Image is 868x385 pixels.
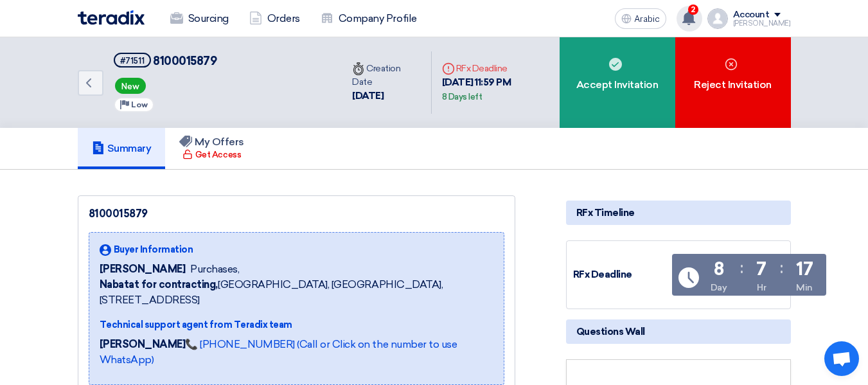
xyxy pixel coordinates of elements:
[188,12,229,24] font: Sourcing
[114,244,193,255] font: Buyer Information
[100,338,186,350] font: [PERSON_NAME]
[352,63,400,87] font: Creation Date
[267,12,300,24] font: Orders
[733,9,770,20] font: Account
[160,4,239,33] a: Sourcing
[100,263,186,275] font: [PERSON_NAME]
[757,282,766,293] font: Hr
[100,338,457,366] a: 📞 [PHONE_NUMBER] (Call or Click on the number to use WhatsApp)
[442,92,483,102] font: 8 Days left
[576,207,635,219] font: RFx Timeline
[100,278,218,291] font: Nabatat for contracting,
[733,19,791,28] font: [PERSON_NAME]
[740,258,743,277] font: :
[824,341,859,376] div: Open chat
[195,150,241,159] font: Get Access
[352,90,384,102] font: [DATE]
[89,208,148,220] font: 8100015879
[573,269,632,280] font: RFx Deadline
[195,136,244,148] font: My Offers
[190,263,239,275] font: Purchases,
[691,5,695,14] font: 2
[100,319,292,330] font: Technical support agent from Teradix team
[707,8,728,29] img: profile_test.png
[153,54,217,68] font: 8100015879
[107,142,152,154] font: Summary
[114,53,217,69] h5: 8100015879
[121,82,139,91] font: New
[78,128,166,169] a: Summary
[339,12,417,24] font: Company Profile
[796,258,813,280] font: 17
[756,258,766,280] font: 7
[100,278,443,306] font: [GEOGRAPHIC_DATA], [GEOGRAPHIC_DATA], [STREET_ADDRESS]
[165,128,258,169] a: My Offers Get Access
[576,78,659,91] font: Accept Invitation
[456,63,508,74] font: RFx Deadline
[711,282,727,293] font: Day
[634,13,660,24] font: Arabic
[442,76,511,88] font: [DATE] 11:59 PM
[576,326,645,337] font: Questions Wall
[120,56,145,66] font: #71511
[694,78,772,91] font: Reject Invitation
[780,258,783,277] font: :
[131,100,148,109] font: Low
[796,282,813,293] font: Min
[239,4,310,33] a: Orders
[78,10,145,25] img: Teradix logo
[615,8,666,29] button: Arabic
[714,258,724,280] font: 8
